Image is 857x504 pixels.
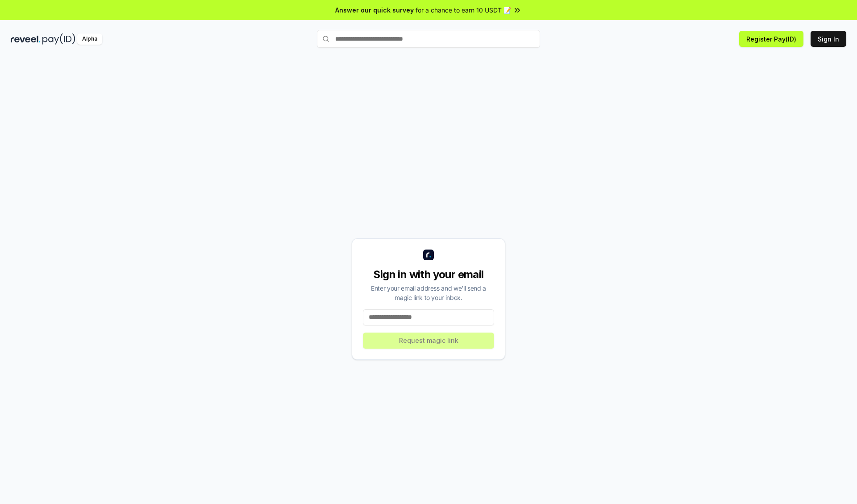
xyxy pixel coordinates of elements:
button: Register Pay(ID) [739,31,803,47]
button: Sign In [811,31,846,47]
div: Enter your email address and we’ll send a magic link to your inbox. [363,283,494,302]
span: for a chance to earn 10 USDT 📝 [416,5,511,15]
img: pay_id [42,33,75,45]
img: logo_small [423,250,434,260]
span: Answer our quick survey [335,5,414,15]
div: Alpha [77,33,102,45]
div: Sign in with your email [363,267,494,282]
img: reveel_dark [11,33,41,45]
